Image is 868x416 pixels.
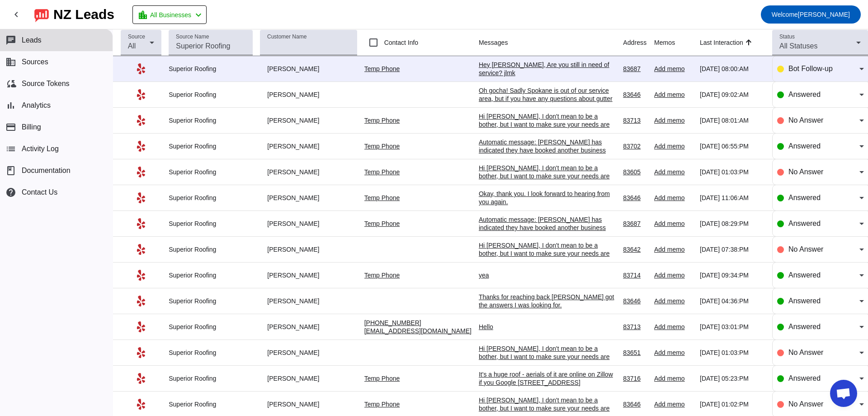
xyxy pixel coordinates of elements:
div: [PERSON_NAME] [260,374,357,383]
mat-icon: Yelp [136,296,146,306]
div: Add memo [654,142,693,150]
a: Temp Phone [364,168,400,176]
mat-icon: Yelp [136,321,146,332]
div: Automatic message: [PERSON_NAME] has indicated they have booked another business for this job. [479,138,614,163]
div: Hello [479,323,614,331]
div: Add memo [654,245,693,253]
mat-icon: Yelp [136,347,146,358]
span: Answered [788,91,821,98]
div: Add memo [654,220,693,228]
div: 83646 [623,91,647,99]
div: [PERSON_NAME] [260,91,357,99]
div: Oh gocha! Sadly Spokane is out of our service area, but if you have any questions about gutter in... [479,86,614,119]
div: 83713 [623,323,647,331]
img: logo [34,7,49,22]
mat-icon: Yelp [136,270,146,281]
mat-icon: chat [5,35,16,46]
mat-icon: Yelp [136,399,146,410]
div: 83702 [623,142,647,150]
div: [PERSON_NAME] [260,245,357,253]
span: Activity Log [22,145,59,153]
div: 83646 [623,400,647,408]
div: Thanks for reaching back [PERSON_NAME] got the answers I was looking for. [479,293,614,309]
input: Superior Roofing [176,41,245,52]
span: No Answer [788,168,823,176]
div: 83605 [623,168,647,176]
a: Temp Phone [364,220,400,227]
div: Hey [PERSON_NAME], Are you still in need of service? jlmk​ [479,61,614,77]
div: [DATE] 08:29:PM [700,220,765,228]
a: [EMAIL_ADDRESS][DOMAIN_NAME] [364,327,472,335]
span: book [5,165,16,176]
div: 83716 [623,374,647,383]
mat-icon: cloud_sync [5,78,16,89]
span: Answered [788,323,821,330]
div: Superior Roofing [169,65,253,73]
div: 83714 [623,271,647,279]
div: Add memo [654,297,693,305]
div: 83687 [623,65,647,73]
div: Superior Roofing [169,194,253,202]
div: Hi [PERSON_NAME], I don't mean to be a bother, but I want to make sure your needs are met. Did yo... [479,112,614,137]
div: [DATE] 01:03:PM [700,168,765,176]
div: Add memo [654,194,693,202]
a: Temp Phone [364,65,400,72]
mat-icon: Yelp [136,218,146,229]
span: Answered [788,194,821,201]
mat-icon: list [5,143,16,154]
div: [PERSON_NAME] [260,220,357,228]
div: [DATE] 03:01:PM [700,323,765,331]
mat-icon: bar_chart [5,100,16,111]
mat-icon: Yelp [136,89,146,100]
mat-icon: business [5,57,16,67]
div: [DATE] 08:01:AM [700,116,765,124]
div: [PERSON_NAME] [260,323,357,331]
div: 83642 [623,245,647,253]
div: Hi [PERSON_NAME], I don't mean to be a bother, but I want to make sure your needs are met. Did yo... [479,344,614,369]
mat-label: Source [128,34,145,40]
div: [PERSON_NAME] [260,116,357,124]
span: No Answer [788,116,823,124]
button: Welcome[PERSON_NAME] [761,5,861,24]
label: Contact Info [382,38,419,47]
div: yea [479,271,614,279]
span: Source Tokens [22,80,70,88]
div: 83646 [623,194,647,202]
div: Hi [PERSON_NAME], I don't mean to be a bother, but I want to make sure your needs are met. Did yo... [479,241,614,266]
div: [PERSON_NAME] [260,65,357,73]
span: All [128,42,136,50]
a: Temp Phone [364,143,400,150]
span: No Answer [788,400,823,408]
th: Memos [654,29,700,56]
mat-label: Source Name [176,34,209,40]
div: NZ Leads [53,8,114,21]
div: It's a huge roof - aerials of it are online on Zillow if you Google [STREET_ADDRESS] [479,370,614,387]
div: 83651 [623,349,647,357]
div: Superior Roofing [169,245,253,253]
mat-icon: payment [5,122,16,133]
a: Temp Phone [364,401,400,408]
button: All Businesses [132,5,207,24]
mat-icon: chevron_left [11,9,22,20]
div: [DATE] 09:02:AM [700,91,765,99]
span: Answered [788,142,821,150]
mat-icon: Yelp [136,244,146,255]
div: Add memo [654,65,693,73]
div: Superior Roofing [169,91,253,99]
a: Temp Phone [364,117,400,124]
div: Superior Roofing [169,297,253,305]
mat-icon: Yelp [136,63,146,74]
div: Hi [PERSON_NAME], I don't mean to be a bother, but I want to make sure your needs are met. Did yo... [479,164,614,188]
mat-icon: Yelp [136,141,146,152]
span: All Statuses [779,42,817,50]
mat-label: Status [779,34,795,40]
a: [PHONE_NUMBER] [364,319,421,326]
div: Last Interaction [700,38,743,47]
mat-icon: Yelp [136,115,146,126]
div: [PERSON_NAME] [260,349,357,357]
div: Superior Roofing [169,142,253,150]
span: Sources [22,58,48,66]
div: [DATE] 04:36:PM [700,297,765,305]
div: [DATE] 07:38:PM [700,245,765,253]
span: Welcome [772,11,798,18]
